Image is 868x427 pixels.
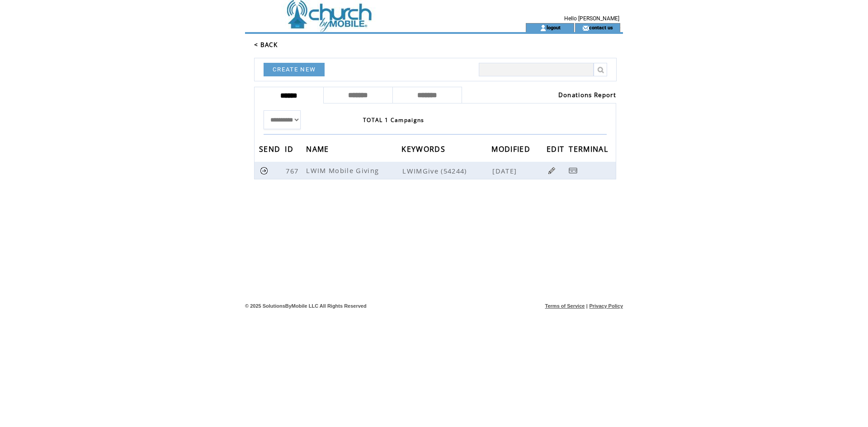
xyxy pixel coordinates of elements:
span: NAME [306,142,331,159]
span: Hello [PERSON_NAME] [564,15,619,22]
span: | [586,303,588,309]
span: 767 [286,166,301,175]
span: SEND [259,142,283,159]
span: [DATE] [492,166,519,175]
a: CREATE NEW [264,63,325,76]
a: MODIFIED [491,146,533,151]
a: contact us [589,24,613,30]
span: LWIMGive (54244) [402,166,491,175]
img: contact_us_icon.gif [582,24,589,32]
img: account_icon.gif [540,24,547,32]
a: < BACK [254,41,278,49]
span: © 2025 SolutionsByMobile LLC All Rights Reserved [245,303,367,309]
span: TERMINAL [569,142,610,159]
span: EDIT [547,142,566,159]
a: KEYWORDS [401,146,448,151]
a: logout [547,24,561,30]
span: MODIFIED [491,142,533,159]
span: TOTAL 1 Campaigns [363,116,425,124]
a: Privacy Policy [589,303,623,309]
a: Donations Report [558,91,616,99]
a: Terms of Service [545,303,585,309]
span: KEYWORDS [401,142,448,159]
a: NAME [306,146,331,151]
span: ID [285,142,296,159]
span: LWIM Mobile Giving [306,166,381,175]
a: ID [285,146,296,151]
